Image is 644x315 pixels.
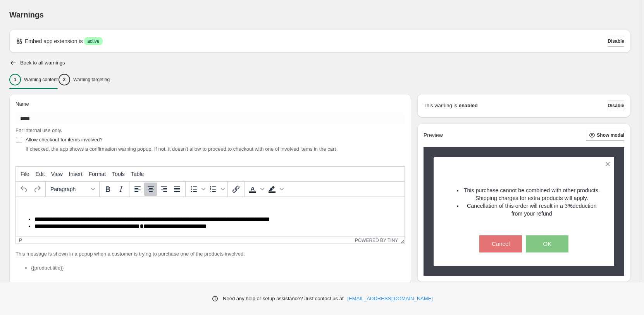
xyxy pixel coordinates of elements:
[157,183,170,196] button: Align right
[424,102,457,110] p: This warning is
[112,171,125,177] span: Tools
[47,183,98,196] button: Formats
[459,102,478,110] strong: enabled
[229,183,243,196] button: Insert/edit link
[16,197,405,237] iframe: Rich Text Area
[9,71,58,88] button: 1Warning content
[15,250,405,258] p: This message is shown in a popup when a customer is trying to purchase one of the products involved:
[526,235,568,252] button: OK
[101,183,114,196] button: Bold
[265,183,285,196] div: Background color
[9,74,21,85] div: 1
[26,146,336,152] span: If checked, the app shows a confirmation warning popup. If not, it doesn't allow to proceed to ch...
[207,183,226,196] div: Numbered list
[26,137,103,143] span: Allow checkout for items involved?
[608,100,624,111] button: Disable
[9,10,44,19] span: Warnings
[246,183,265,196] div: Text color
[73,77,110,83] p: Warning targeting
[25,37,83,45] p: Embed app extension is
[144,183,157,196] button: Align center
[69,171,83,177] span: Insert
[15,101,29,107] span: Name
[608,36,624,47] button: Disable
[87,38,99,44] span: active
[15,127,62,133] span: For internal use only.
[59,74,70,85] div: 2
[31,183,44,196] button: Redo
[355,238,398,243] a: Powered by Tiny
[586,130,624,141] button: Show modal
[51,171,63,177] span: View
[463,186,601,202] li: This purchase cannot be combined with other products. Shipping charges for extra products will ap...
[398,237,405,244] div: Resize
[20,60,65,66] h2: Back to all warnings
[608,103,624,109] span: Disable
[479,235,522,252] button: Cancel
[348,295,433,303] a: [EMAIL_ADDRESS][DOMAIN_NAME]
[131,183,144,196] button: Align left
[608,38,624,44] span: Disable
[131,171,144,177] span: Table
[24,77,58,83] p: Warning content
[114,183,127,196] button: Italic
[36,171,45,177] span: Edit
[19,238,22,243] div: p
[17,183,31,196] button: Undo
[89,171,106,177] span: Format
[31,264,405,272] li: {{product.title}}
[187,183,207,196] div: Bullet list
[568,203,573,209] strong: %
[597,132,624,138] span: Show modal
[21,171,29,177] span: File
[59,71,110,88] button: 2Warning targeting
[50,186,88,192] span: Paragraph
[170,183,184,196] button: Justify
[424,132,443,139] h2: Preview
[463,202,601,218] li: Cancellation of this order will result in a 3 deduction from your refund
